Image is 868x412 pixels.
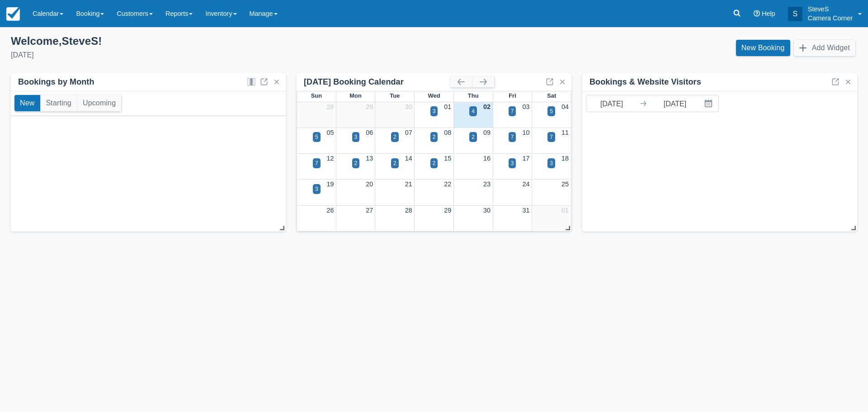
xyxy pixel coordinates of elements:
[522,207,529,214] a: 31
[550,107,553,115] div: 5
[483,129,491,136] a: 09
[561,180,569,188] a: 25
[11,34,427,48] div: Welcome , SteveS !
[77,95,121,111] button: Upcoming
[366,180,373,188] a: 20
[509,92,516,99] span: Fri
[472,107,475,115] div: 4
[444,129,451,136] a: 08
[354,133,358,141] div: 3
[11,50,427,61] div: [DATE]
[405,155,412,162] a: 14
[349,92,362,99] span: Mon
[315,133,318,141] div: 5
[366,103,373,110] a: 29
[483,155,491,162] a: 16
[433,107,436,115] div: 3
[444,155,451,162] a: 15
[327,207,334,214] a: 26
[808,14,853,23] p: Camera Corner
[405,180,412,188] a: 21
[311,92,322,99] span: Sun
[315,159,318,167] div: 7
[428,92,440,99] span: Wed
[390,92,400,99] span: Tue
[650,95,700,112] input: End Date
[433,133,436,141] div: 2
[327,103,334,110] a: 28
[393,159,396,167] div: 2
[511,107,514,115] div: 7
[700,95,718,112] button: Interact with the calendar and add the check-in date for your trip.
[561,155,569,162] a: 18
[393,133,396,141] div: 2
[590,77,701,87] div: Bookings & Website Visitors
[522,180,529,188] a: 24
[522,103,529,110] a: 03
[354,159,358,167] div: 2
[444,180,451,188] a: 22
[547,92,556,99] span: Sat
[444,207,451,214] a: 29
[522,129,529,136] a: 10
[511,133,514,141] div: 7
[41,95,77,111] button: Starting
[736,40,790,56] a: New Booking
[586,95,637,112] input: Start Date
[483,103,491,110] a: 02
[472,133,475,141] div: 2
[304,77,450,87] div: [DATE] Booking Calendar
[327,155,334,162] a: 12
[18,77,94,87] div: Bookings by Month
[366,207,373,214] a: 27
[762,10,775,17] span: Help
[327,129,334,136] a: 05
[754,10,760,17] i: Help
[788,7,802,21] div: S
[14,95,40,111] button: New
[6,7,20,21] img: checkfront-main-nav-mini-logo.png
[444,103,451,110] a: 01
[561,129,569,136] a: 11
[522,155,529,162] a: 17
[327,180,334,188] a: 19
[366,129,373,136] a: 06
[550,133,553,141] div: 7
[468,92,479,99] span: Thu
[561,103,569,110] a: 04
[550,159,553,167] div: 3
[808,5,853,14] p: SteveS
[794,40,855,56] button: Add Widget
[433,159,436,167] div: 2
[366,155,373,162] a: 13
[511,159,514,167] div: 3
[315,185,318,193] div: 3
[405,129,412,136] a: 07
[405,207,412,214] a: 28
[483,207,491,214] a: 30
[561,207,569,214] a: 01
[405,103,412,110] a: 30
[483,180,491,188] a: 23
